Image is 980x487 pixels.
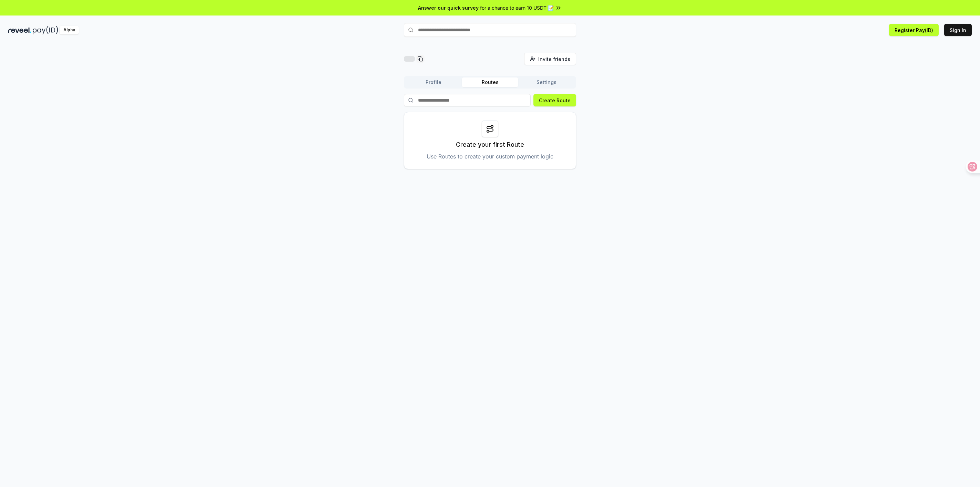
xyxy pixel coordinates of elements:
button: Create Route [533,94,576,106]
button: Sign In [944,24,972,36]
p: Use Routes to create your custom payment logic [427,152,553,160]
button: Settings [518,77,575,87]
img: pay_id [33,26,58,34]
span: Invite friends [538,55,570,63]
button: Profile [405,77,462,87]
button: Routes [462,77,518,87]
span: Answer our quick survey [418,4,479,11]
button: Register Pay(ID) [889,24,939,36]
span: for a chance to earn 10 USDT 📝 [480,4,554,11]
button: Invite friends [524,53,576,65]
div: Alpha [60,26,79,34]
p: Create your first Route [456,140,524,149]
img: reveel_dark [8,26,31,34]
